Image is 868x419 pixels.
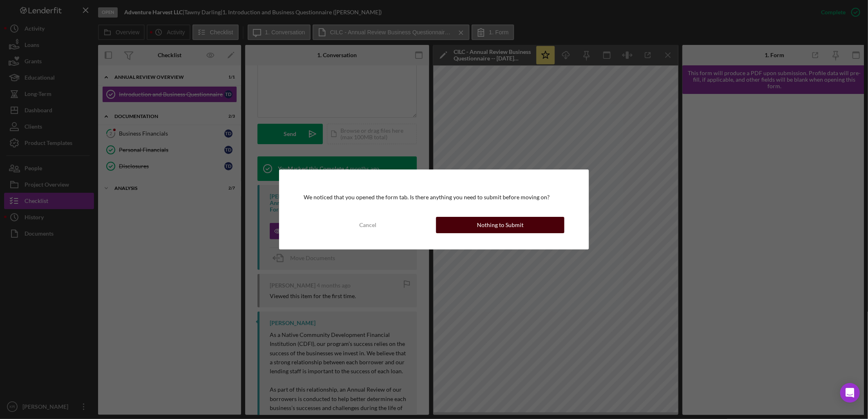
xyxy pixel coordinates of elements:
[477,217,523,233] div: Nothing to Submit
[840,383,860,403] div: Open Intercom Messenger
[436,217,564,233] button: Nothing to Submit
[304,194,564,201] div: We noticed that you opened the form tab. Is there anything you need to submit before moving on?
[304,217,432,233] button: Cancel
[359,217,376,233] div: Cancel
